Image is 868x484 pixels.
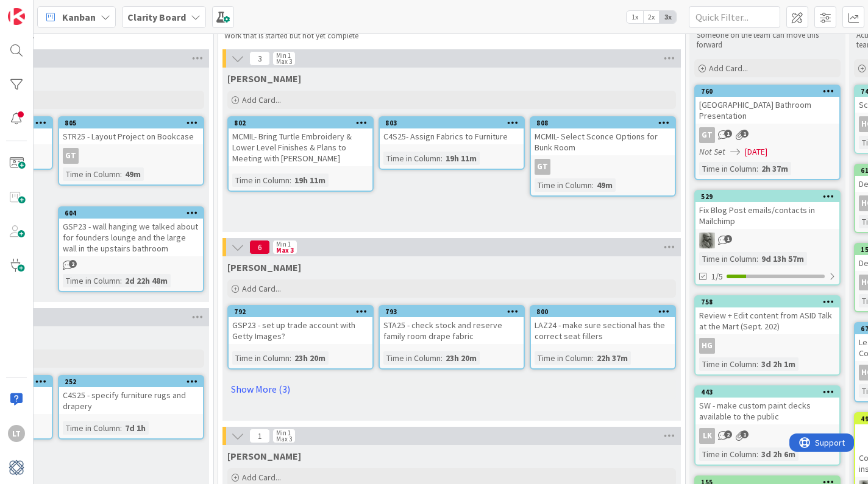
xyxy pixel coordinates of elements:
span: 2 [69,260,77,268]
div: 808 [536,119,675,127]
div: 2d 22h 48m [122,274,171,287]
div: Time in Column [535,178,592,192]
span: : [592,178,594,192]
div: 23h 20m [443,351,480,365]
input: Quick Filter... [689,6,780,28]
div: 2h 37m [758,162,791,175]
div: 792 [229,306,372,317]
div: Min 1 [276,52,291,58]
div: STA25 - check stock and reserve family room drape fabric [380,317,524,344]
div: Max 3 [276,247,294,253]
div: Time in Column [232,174,290,187]
span: : [756,357,758,371]
div: 758Review + Edit content from ASID Talk at the Mart (Sept. 202) [695,296,839,334]
div: 604 [65,209,203,217]
div: 808MCMIL- Select Sconce Options for Bunk Room [531,117,675,155]
span: 1 [741,130,749,138]
span: : [120,167,122,181]
div: 792GSP23 - set up trade account with Getty Images? [229,306,372,344]
span: : [441,351,443,365]
div: 49m [122,167,144,181]
div: GT [531,159,675,175]
div: [GEOGRAPHIC_DATA] Bathroom Presentation [695,97,839,124]
div: 19h 11m [291,174,329,187]
div: MCMIL- Bring Turtle Embroidery & Lower Level Finishes & Plans to Meeting with [PERSON_NAME] [229,128,372,166]
div: Time in Column [63,274,120,287]
span: 3x [660,11,676,23]
div: 7d 1h [122,421,149,435]
div: Min 1 [276,241,291,247]
div: 800 [531,306,675,317]
span: : [441,152,443,165]
div: 803C4S25- Assign Fabrics to Furniture [380,117,524,144]
div: STR25 - Layout Project on Bookcase [59,128,203,144]
div: Time in Column [699,252,756,265]
span: 3 [249,51,270,66]
span: Support [26,2,55,16]
div: Min 1 [276,430,291,436]
div: LK [699,428,715,444]
div: 805 [59,117,203,128]
div: GT [699,127,715,143]
div: Time in Column [383,152,441,165]
img: PA [699,233,715,248]
div: HG [699,338,715,354]
div: 9d 13h 57m [758,252,807,265]
span: 2x [643,11,660,23]
div: 3d 2h 1m [758,357,799,371]
div: 252C4S25 - specify furniture rugs and drapery [59,376,203,414]
div: GSP23 - set up trade account with Getty Images? [229,317,372,344]
span: Lisa T. [227,261,301,273]
span: : [592,351,594,365]
div: 443 [701,388,839,396]
div: 802 [229,117,372,128]
div: 22h 37m [594,351,631,365]
div: GT [695,127,839,143]
div: 758 [695,296,839,307]
span: : [120,274,122,287]
span: Add Card... [242,94,281,105]
div: 808 [531,117,675,128]
div: 800 [536,307,675,316]
div: SW - make custom paint decks available to the public [695,398,839,424]
div: 604 [59,208,203,219]
div: 3d 2h 6m [758,447,799,461]
div: Time in Column [63,421,120,435]
span: : [290,351,291,365]
div: Time in Column [699,357,756,371]
div: 760[GEOGRAPHIC_DATA] Bathroom Presentation [695,86,839,124]
div: PA [695,233,839,248]
div: Time in Column [63,167,120,181]
div: 443SW - make custom paint decks available to the public [695,387,839,424]
div: 805 [65,119,203,127]
div: 793STA25 - check stock and reserve family room drape fabric [380,306,524,344]
p: Work that is started but not yet complete [224,31,671,41]
div: 802 [234,119,372,127]
div: C4S25 - specify furniture rugs and drapery [59,387,203,414]
div: Review + Edit content from ASID Talk at the Mart (Sept. 202) [695,307,839,334]
div: C4S25- Assign Fabrics to Furniture [380,128,524,144]
a: Show More (3) [227,379,676,399]
span: Lisa K. [227,450,301,462]
div: 760 [695,86,839,97]
div: Time in Column [535,351,592,365]
div: GT [535,159,550,175]
span: Gina [227,72,301,85]
span: : [756,252,758,265]
div: 760 [701,87,839,96]
span: 1x [627,11,643,23]
b: Clarity Board [127,11,186,23]
p: Someone on the team can move this forward [697,30,838,51]
img: avatar [8,459,25,476]
div: GSP23 - wall hanging we talked about for founders lounge and the large wall in the upstairs bathroom [59,219,203,256]
span: 6 [249,240,270,254]
span: 1 [741,430,749,438]
div: 443 [695,387,839,398]
div: 805STR25 - Layout Project on Bookcase [59,117,203,144]
span: 2 [724,430,732,438]
span: 1 [249,429,270,443]
div: Time in Column [699,162,756,175]
span: [DATE] [745,146,767,158]
div: GT [59,148,203,164]
span: : [756,447,758,461]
